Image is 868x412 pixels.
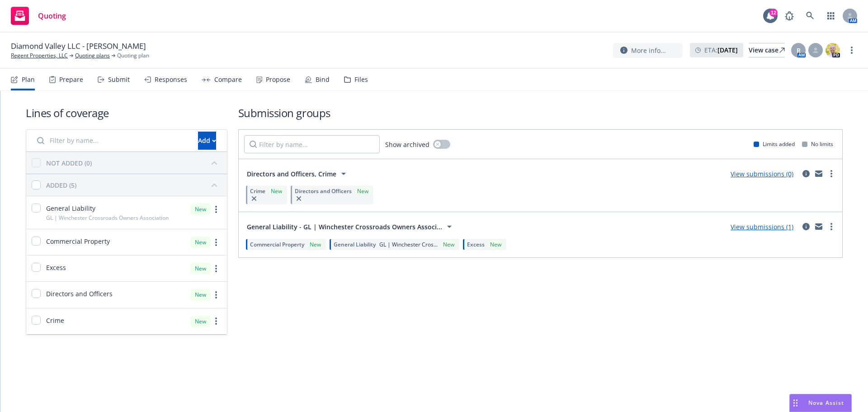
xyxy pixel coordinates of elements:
[826,221,837,232] a: more
[244,218,458,236] button: General Liability - GL | Winchester Crossroads Owners Associ...
[7,3,70,28] a: Quoting
[790,394,801,412] div: Drag to move
[46,237,110,246] span: Commercial Property
[802,140,833,148] div: No limits
[316,76,330,83] div: Bind
[797,46,801,55] span: R
[266,76,290,83] div: Propose
[46,156,222,170] button: NOT ADDED (0)
[32,132,193,150] input: Filter by name...
[211,316,222,327] a: more
[244,165,352,183] button: Directors and Officers, Crime
[198,132,216,149] div: Add
[813,168,824,179] a: mail
[308,241,323,248] div: New
[613,43,683,58] button: More info...
[247,169,336,179] span: Directors and Officers, Crime
[631,46,666,55] span: More info...
[385,140,429,149] span: Show archived
[190,263,211,274] div: New
[244,135,380,153] input: Filter by name...
[801,168,811,179] a: circleInformation
[211,237,222,248] a: more
[46,263,66,272] span: Excess
[808,399,844,407] span: Nova Assist
[749,43,785,57] a: View case
[46,289,113,298] span: Directors and Officers
[250,241,304,248] span: Commercial Property
[441,241,456,248] div: New
[754,140,795,148] div: Limits added
[117,52,149,60] span: Quoting plan
[704,45,738,55] span: ETA :
[46,214,169,222] span: GL | Winchester Crossroads Owners Association
[155,76,187,83] div: Responses
[46,158,92,168] div: NOT ADDED (0)
[108,76,130,83] div: Submit
[334,241,376,248] span: General Liability
[846,45,857,56] a: more
[467,241,485,248] span: Excess
[826,43,840,57] img: photo
[214,76,242,83] div: Compare
[190,237,211,248] div: New
[801,221,811,232] a: circleInformation
[190,204,211,215] div: New
[717,46,738,54] strong: [DATE]
[826,168,837,179] a: more
[190,316,211,327] div: New
[198,132,216,150] button: Add
[46,316,64,325] span: Crime
[269,187,284,195] div: New
[769,9,778,17] div: 12
[789,394,852,412] button: Nova Assist
[488,241,503,248] div: New
[379,241,438,248] span: GL | Winchester Cros...
[247,222,442,232] span: General Liability - GL | Winchester Crossroads Owners Associ...
[801,7,819,25] a: Search
[250,187,265,195] span: Crime
[822,7,840,25] a: Switch app
[211,263,222,274] a: more
[780,7,798,25] a: Report a Bug
[813,221,824,232] a: mail
[26,105,227,120] h1: Lines of coverage
[38,12,66,19] span: Quoting
[238,105,843,120] h1: Submission groups
[46,204,95,213] span: General Liability
[11,52,68,60] a: Regent Properties, LLC
[59,76,83,83] div: Prepare
[22,76,35,83] div: Plan
[46,180,76,190] div: ADDED (5)
[211,204,222,215] a: more
[75,52,110,60] a: Quoting plans
[731,170,793,178] a: View submissions (0)
[11,41,146,52] span: Diamond Valley LLC - [PERSON_NAME]
[295,187,352,195] span: Directors and Officers
[749,43,785,57] div: View case
[355,187,370,195] div: New
[731,223,793,231] a: View submissions (1)
[46,178,222,192] button: ADDED (5)
[211,289,222,300] a: more
[354,76,368,83] div: Files
[190,289,211,300] div: New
